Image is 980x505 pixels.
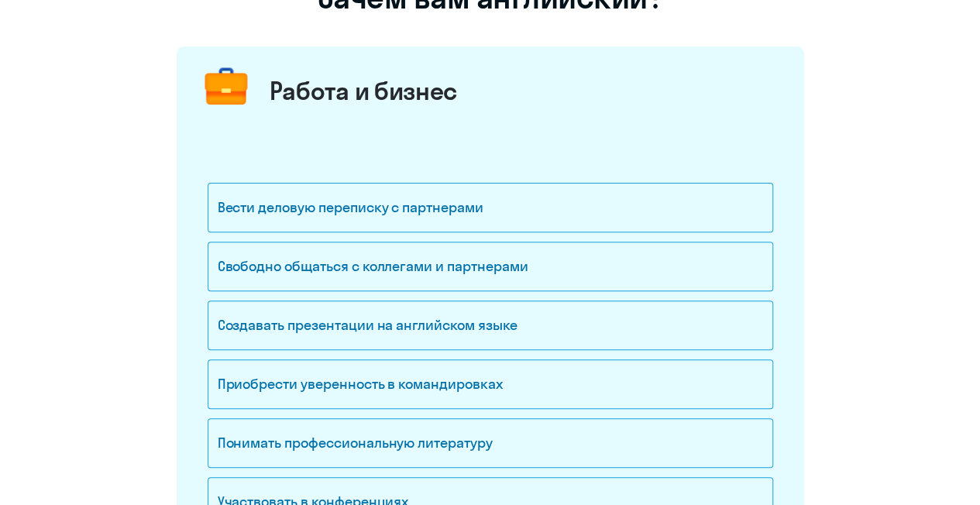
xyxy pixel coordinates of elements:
[208,359,773,409] div: Приобрести уверенность в командировках
[208,418,773,468] div: Понимать профессиональную литературу
[270,75,458,106] div: Работа и бизнес
[208,301,773,350] div: Создавать презентации на английском языке
[208,242,773,291] div: Свободно общаться с коллегами и партнерами
[198,59,255,116] img: briefcase.png
[208,183,773,232] div: Вести деловую переписку с партнерами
